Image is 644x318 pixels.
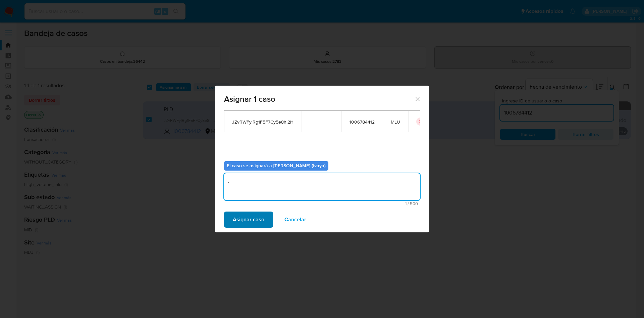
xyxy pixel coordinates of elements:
[232,119,293,125] span: JZvRWFylRg1F5F7Cy5e8hi2H
[215,86,429,232] div: assign-modal
[224,212,273,228] button: Asignar caso
[227,162,326,169] b: El caso se asignará a [PERSON_NAME] (tvaya)
[224,95,414,103] span: Asignar 1 caso
[233,212,264,227] span: Asignar caso
[414,96,420,102] button: Cerrar ventana
[350,119,375,125] span: 1006784412
[224,173,420,200] textarea: .
[391,119,400,125] span: MLU
[416,118,424,126] button: icon-button
[226,201,418,206] span: Máximo 500 caracteres
[284,212,306,227] span: Cancelar
[276,212,315,228] button: Cancelar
